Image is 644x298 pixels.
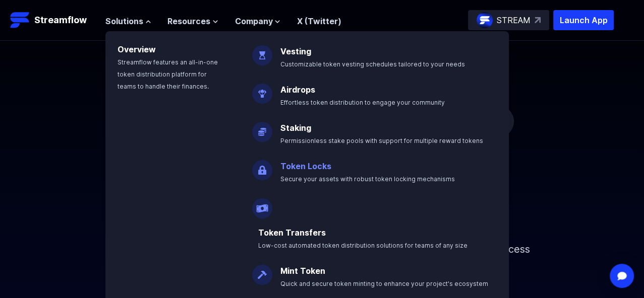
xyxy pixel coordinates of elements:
span: Low-cost automated token distribution solutions for teams of any size [258,242,467,249]
img: Staking [252,114,272,142]
button: Resources [167,15,218,27]
img: streamflow-logo-circle.png [477,12,493,28]
span: Resources [167,15,210,27]
a: Token Locks [280,161,331,171]
span: Customizable token vesting schedules tailored to your needs [280,60,465,68]
span: Effortless token distribution to engage your community [280,99,445,106]
a: X (Twitter) [297,16,341,26]
span: Quick and secure token minting to enhance your project's ecosystem [280,280,488,287]
h1: Token management infrastructure [95,162,549,226]
span: Streamflow features an all-in-one token distribution platform for teams to handle their finances. [118,58,218,90]
a: Token Transfers [258,228,326,238]
p: STREAM [497,14,531,26]
img: Payroll [252,190,272,218]
button: Solutions [105,15,151,27]
a: Overview [118,44,156,54]
button: Company [235,15,280,27]
span: Permissionless stake pools with support for multiple reward tokens [280,137,483,144]
img: Airdrops [252,76,272,104]
img: Mint Token [252,257,272,285]
img: top-right-arrow.svg [535,17,541,23]
div: Open Intercom Messenger [610,264,634,288]
button: Launch App [553,10,614,30]
a: Streamflow [10,10,95,30]
a: STREAM [468,10,549,30]
img: Token Locks [252,152,272,180]
a: Mint Token [280,266,325,276]
a: Vesting [280,46,311,56]
a: Staking [280,123,311,133]
img: Streamflow Logo [10,10,30,30]
a: Airdrops [280,85,315,95]
p: Streamflow [34,13,87,27]
span: Solutions [105,15,143,27]
span: Secure your assets with robust token locking mechanisms [280,175,455,183]
img: Vesting [252,37,272,65]
span: Company [235,15,272,27]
